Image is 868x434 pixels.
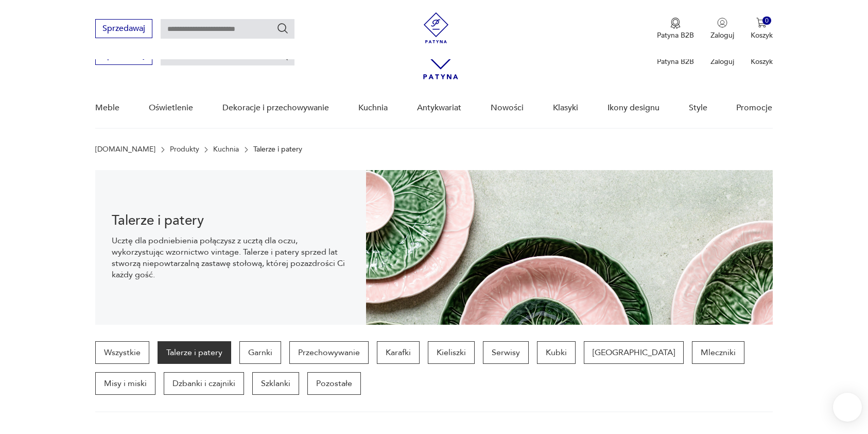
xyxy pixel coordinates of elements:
[670,18,681,29] img: Ikona medalu
[657,30,694,40] p: Patyna B2B
[252,372,299,395] a: Szklanki
[657,57,694,66] p: Patyna B2B
[584,341,684,364] a: [GEOGRAPHIC_DATA]
[717,18,727,28] img: Ikonka użytkownika
[95,372,155,395] a: Misy i miski
[213,145,239,154] a: Kuchnia
[307,372,361,395] a: Pozostałe
[491,88,524,128] a: Nowości
[158,341,231,364] a: Talerze i patery
[417,88,461,128] a: Antykwariat
[366,170,772,325] img: 1ddbec33595ea687024a278317a35c84.jpg
[421,12,452,43] img: Patyna - sklep z meblami i dekoracjami vintage
[149,88,193,128] a: Oświetlenie
[710,18,734,40] button: Zaloguj
[276,22,289,35] button: Szukaj
[689,88,707,128] a: Style
[358,88,388,128] a: Kuchnia
[95,19,152,38] button: Sprzedawaj
[95,145,155,154] a: [DOMAIN_NAME]
[95,88,119,128] a: Meble
[537,341,576,364] a: Kubki
[95,341,149,364] a: Wszystkie
[692,341,744,364] a: Mleczniki
[657,18,694,40] button: Patyna B2B
[736,88,772,128] a: Promocje
[710,30,734,40] p: Zaloguj
[253,145,302,154] p: Talerze i patery
[657,18,694,40] a: Ikona medaluPatyna B2B
[762,16,771,25] div: 0
[607,88,659,128] a: Ikony designu
[751,30,773,40] p: Koszyk
[553,88,578,128] a: Klasyki
[377,341,420,364] a: Karafki
[833,393,862,422] iframe: Smartsupp widget button
[95,53,152,60] a: Sprzedawaj
[170,145,199,154] a: Produkty
[710,57,734,66] p: Zaloguj
[483,341,529,364] a: Serwisy
[239,341,281,364] a: Garnki
[756,18,767,28] img: Ikona koszyka
[112,235,350,280] p: Ucztę dla podniebienia połączysz z ucztą dla oczu, wykorzystując wzornictwo vintage. Talerze i pa...
[222,88,329,128] a: Dekoracje i przechowywanie
[428,341,475,364] a: Kieliszki
[112,214,350,227] h1: Talerze i patery
[95,26,152,33] a: Sprzedawaj
[751,57,773,66] p: Koszyk
[164,372,244,395] a: Dzbanki i czajniki
[751,18,773,40] button: 0Koszyk
[289,341,369,364] a: Przechowywanie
